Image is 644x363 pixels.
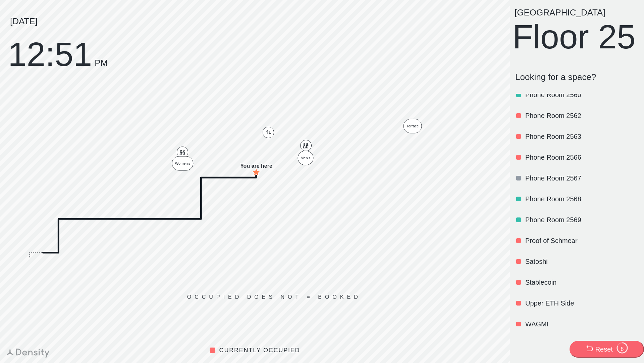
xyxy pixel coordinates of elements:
[570,341,644,358] button: Reset8
[525,194,637,204] p: Phone Room 2568
[515,72,639,82] p: Looking for a space?
[525,153,637,162] p: Phone Room 2566
[595,345,613,354] div: Reset
[525,111,637,120] p: Phone Room 2562
[525,173,637,183] p: Phone Room 2567
[525,278,637,287] p: Stablecoin
[525,298,637,308] p: Upper ETH Side
[525,319,637,329] p: WAGMI
[525,90,637,99] p: Phone Room 2560
[525,257,637,266] p: Satoshi
[525,236,637,245] p: Proof of Schmear
[525,132,637,141] p: Phone Room 2563
[616,346,628,352] div: 8
[525,215,637,225] p: Phone Room 2569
